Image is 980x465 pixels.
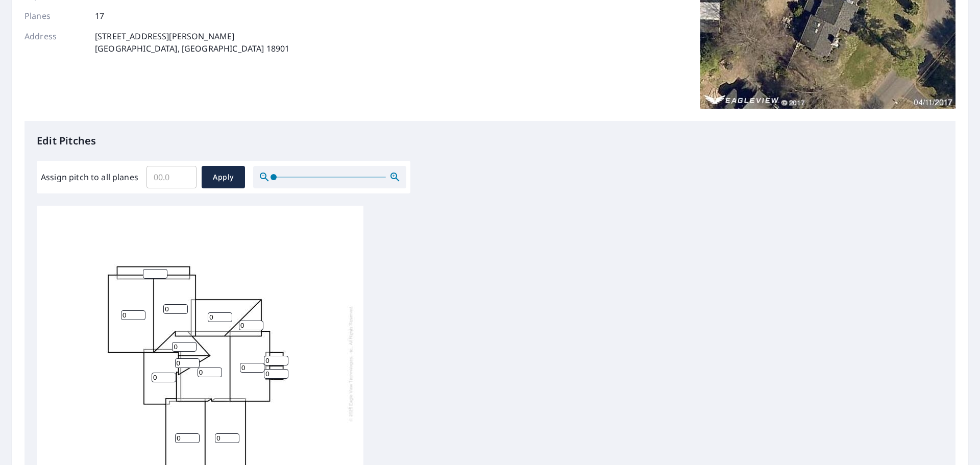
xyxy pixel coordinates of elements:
span: Apply [210,171,237,184]
input: 00.0 [146,163,197,191]
p: Planes [24,10,86,22]
p: Address [24,30,86,55]
p: Edit Pitches [37,133,943,149]
label: Assign pitch to all planes [41,171,138,183]
p: [STREET_ADDRESS][PERSON_NAME] [GEOGRAPHIC_DATA], [GEOGRAPHIC_DATA] 18901 [95,30,289,55]
button: Apply [202,166,245,188]
p: 17 [95,10,104,22]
